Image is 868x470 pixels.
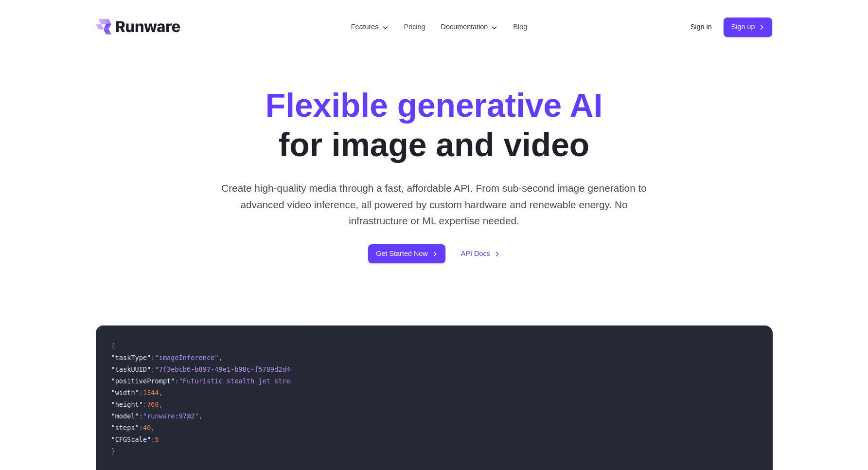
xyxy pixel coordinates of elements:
a: Pricing [404,21,425,33]
a: Sign up [724,18,773,36]
span: : [151,365,155,373]
span: 40 [143,424,151,432]
span: : [143,400,147,408]
strong: Flexible generative AI [266,87,602,124]
span: "Futuristic stealth jet streaking through a neon-lit cityscape with glowing purple exhaust" [179,377,541,385]
span: "height" [111,400,143,408]
span: : [151,435,155,443]
a: Get Started Now [368,244,445,263]
span: 768 [147,400,159,408]
span: , [159,389,163,397]
span: "7f3ebcb6-b897-49e1-b98c-f5789d2d40d7" [155,365,306,373]
span: : [175,377,178,385]
span: "taskUUID" [111,365,151,373]
span: "positivePrompt" [111,377,175,385]
span: : [139,412,143,420]
a: Blog [513,21,527,33]
span: "width" [111,389,139,397]
span: } [111,447,115,455]
span: "taskType" [111,354,151,362]
span: "model" [111,412,139,420]
span: , [159,400,163,408]
span: , [151,424,155,432]
span: "steps" [111,424,139,432]
span: : [139,424,143,432]
a: Go to / [96,19,180,35]
span: : [139,389,143,397]
span: : [151,354,155,362]
span: , [218,354,222,362]
span: "runware:97@2" [143,412,199,420]
label: Documentation [441,21,498,33]
span: "imageInference" [155,354,219,362]
a: API Docs [461,248,500,259]
span: 5 [155,435,159,443]
span: "CFGScale" [111,435,151,443]
p: Create high-quality media through a fast, affordable API. From sub-second image generation to adv... [217,180,651,229]
a: Sign in [691,21,712,33]
span: 1344 [143,389,159,397]
label: Features [351,21,389,33]
span: , [199,412,203,420]
h1: for image and video [266,86,602,164]
span: { [111,342,115,350]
